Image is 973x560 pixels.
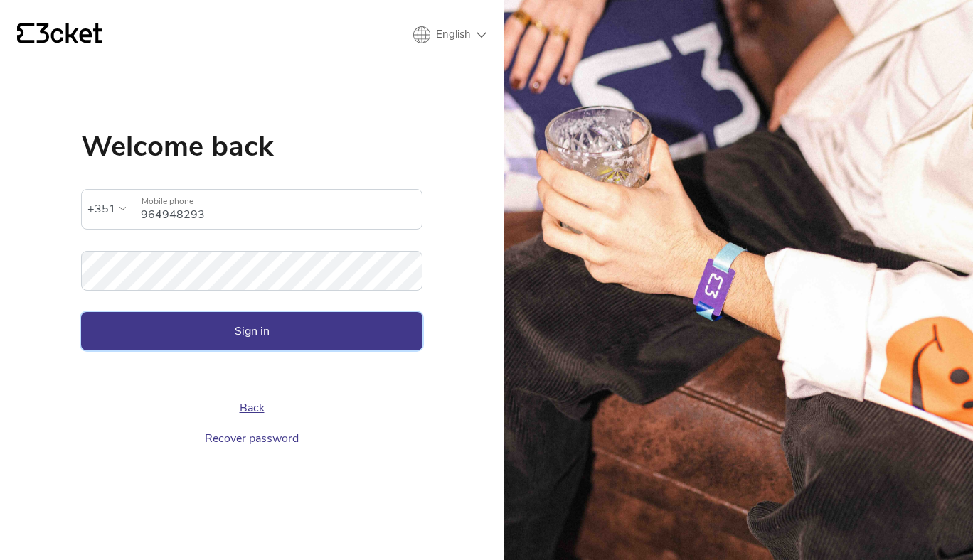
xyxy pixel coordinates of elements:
[81,251,422,274] label: Password
[87,198,116,220] div: +351
[81,312,422,350] button: Sign in
[240,400,265,416] a: Back
[17,23,34,43] g: {' '}
[141,190,422,229] input: Mobile phone
[17,23,102,47] a: {' '}
[205,431,299,446] a: Recover password
[81,132,422,161] h1: Welcome back
[132,190,422,213] label: Mobile phone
